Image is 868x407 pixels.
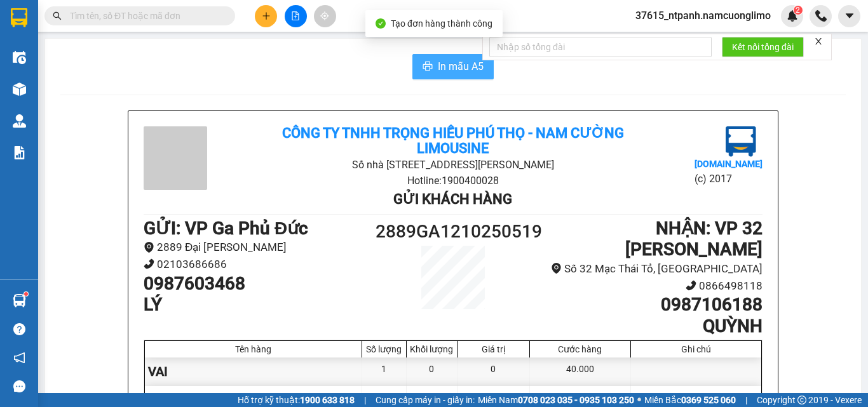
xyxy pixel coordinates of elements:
span: environment [144,242,154,253]
li: Số nhà [STREET_ADDRESS][PERSON_NAME] [247,157,659,173]
b: NHẬN : VP 32 [PERSON_NAME] [625,218,763,260]
span: message [13,380,25,392]
span: 37615_ntpanh.namcuonglimo [625,8,781,23]
span: caret-down [844,10,855,22]
sup: 2 [794,6,803,15]
span: printer [423,61,433,73]
span: Tạo đơn hàng thành công [391,18,492,29]
div: 0 [458,357,530,386]
span: 2 [796,6,800,15]
img: logo.jpg [726,126,756,157]
strong: 0708 023 035 - 0935 103 250 [518,395,634,405]
h1: 0987603468 [144,273,376,295]
div: 1 [362,357,407,386]
span: Kết nối tổng đài [732,40,794,54]
div: Số lượng [365,344,403,354]
span: close [814,37,823,46]
li: 02103686686 [144,256,376,273]
b: Công ty TNHH Trọng Hiếu Phú Thọ - Nam Cường Limousine [154,15,496,50]
input: Tìm tên, số ĐT hoặc mã đơn [70,9,220,23]
b: Gửi khách hàng [393,191,512,207]
span: Cung cấp máy in - giấy in: [376,393,475,407]
input: Nhập số tổng đài [489,37,712,57]
span: In mẫu A5 [438,58,484,74]
button: plus [255,5,277,27]
li: Hotline: 1900400028 [247,173,659,189]
li: (c) 2017 [695,171,763,187]
div: Cước hàng [533,344,627,354]
img: icon-new-feature [787,10,798,22]
button: caret-down [838,5,860,27]
h1: 2889GA1210250519 [376,218,531,246]
li: Hotline: 1900400028 [119,69,531,85]
sup: 1 [24,292,28,296]
button: aim [314,5,336,27]
h1: 0987106188 [531,294,763,316]
li: Số 32 Mạc Thái Tổ, [GEOGRAPHIC_DATA] [531,260,763,277]
div: 0 [407,357,458,386]
span: | [745,393,747,407]
div: VAI [145,357,362,386]
b: [DOMAIN_NAME] [695,159,763,169]
span: ⚪️ [637,397,641,403]
span: 1 [381,392,386,403]
img: solution-icon [13,146,26,159]
span: search [53,11,62,20]
b: Công ty TNHH Trọng Hiếu Phú Thọ - Nam Cường Limousine [282,125,624,156]
img: phone-icon [815,10,827,22]
span: | [364,393,366,407]
img: warehouse-icon [13,294,26,307]
span: environment [551,263,562,274]
span: Miền Bắc [644,393,736,407]
h1: QUỲNH [531,316,763,337]
span: question-circle [13,323,25,335]
span: aim [320,11,329,20]
span: copyright [797,396,806,404]
div: Khối lượng [410,344,454,354]
div: Tên hàng [148,344,358,354]
button: printerIn mẫu A5 [412,54,494,79]
img: warehouse-icon [13,114,26,128]
span: file-add [291,11,300,20]
strong: 1900 633 818 [300,395,355,405]
button: file-add [285,5,307,27]
span: check-circle [376,18,386,29]
span: Miền Nam [478,393,634,407]
img: warehouse-icon [13,83,26,96]
span: plus [262,11,271,20]
b: GỬI : VP Ga Phủ Đức [144,218,308,239]
span: phone [144,258,154,269]
span: Hỗ trợ kỹ thuật: [238,393,355,407]
div: 40.000 [530,357,631,386]
span: 0 [491,392,496,403]
div: Giá trị [461,344,526,354]
span: phone [686,280,696,291]
div: Ghi chú [634,344,758,354]
img: warehouse-icon [13,51,26,64]
span: 0 [429,392,434,403]
span: 40.000 [566,392,594,403]
li: 2889 Đại [PERSON_NAME] [144,239,376,256]
li: 0866498118 [531,277,763,295]
h1: LÝ [144,294,376,316]
button: Kết nối tổng đài [722,37,804,57]
span: notification [13,352,25,364]
li: Số nhà [STREET_ADDRESS][PERSON_NAME] [119,53,531,69]
strong: 0369 525 060 [681,395,736,405]
img: logo-vxr [11,8,27,27]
